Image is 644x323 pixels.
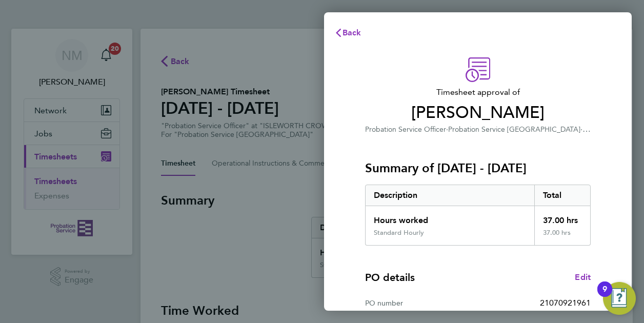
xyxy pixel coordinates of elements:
a: Edit [575,271,591,284]
div: Standard Hourly [374,229,424,237]
div: 9 [602,289,607,302]
div: 37.00 hrs [534,229,591,245]
span: Back [343,28,361,37]
div: 37.00 hrs [534,206,591,229]
span: · [580,124,591,134]
div: Description [366,185,534,206]
h4: PO details [365,270,415,285]
button: Back [324,23,372,43]
div: Summary of 25 - 31 Aug 2025 [365,185,591,246]
button: Open Resource Center, 9 new notifications [603,282,636,315]
span: [PERSON_NAME] [365,103,591,123]
span: Edit [575,272,591,282]
span: Timesheet approval of [365,86,591,98]
h3: Summary of [DATE] - [DATE] [365,160,591,176]
span: Probation Service Officer [365,125,446,134]
div: Hours worked [366,206,534,229]
div: Total [534,185,591,206]
span: · [446,125,448,134]
div: PO number [365,297,478,309]
span: Probation Service [GEOGRAPHIC_DATA] [448,125,580,134]
span: 21070921961 [540,298,591,308]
